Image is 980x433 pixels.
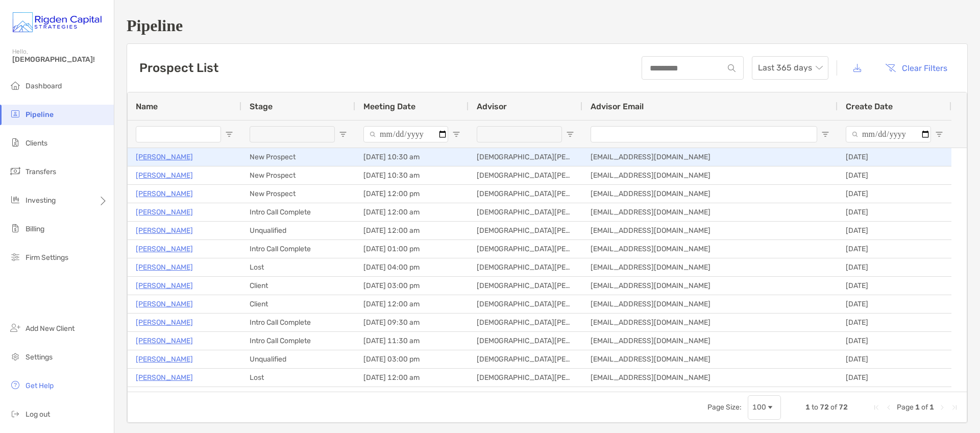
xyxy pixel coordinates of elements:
[846,126,931,142] input: Create Date Filter Input
[9,222,21,234] img: billing icon
[26,196,56,205] span: Investing
[241,350,355,368] div: Unqualified
[241,369,355,387] div: Lost
[838,332,951,350] div: [DATE]
[839,403,848,412] span: 72
[838,350,951,368] div: [DATE]
[355,277,469,295] div: [DATE] 03:00 pm
[355,148,469,166] div: [DATE] 10:30 am
[469,332,582,350] div: [DEMOGRAPHIC_DATA][PERSON_NAME], CFP®
[830,403,837,412] span: of
[250,102,273,111] span: Stage
[477,102,507,111] span: Advisor
[582,240,838,258] div: [EMAIL_ADDRESS][DOMAIN_NAME]
[929,403,934,412] span: 1
[582,203,838,221] div: [EMAIL_ADDRESS][DOMAIN_NAME]
[821,130,829,138] button: Open Filter Menu
[127,16,968,35] h1: Pipeline
[241,240,355,258] div: Intro Call Complete
[26,139,47,148] span: Clients
[26,167,56,176] span: Transfers
[938,403,946,412] div: Next Page
[136,390,193,402] a: [PERSON_NAME]
[582,350,838,368] div: [EMAIL_ADDRESS][DOMAIN_NAME]
[877,57,955,79] button: Clear Filters
[582,387,838,405] div: [EMAIL_ADDRESS][DOMAIN_NAME]
[582,258,838,276] div: [EMAIL_ADDRESS][DOMAIN_NAME]
[136,187,193,200] p: [PERSON_NAME]
[582,369,838,387] div: [EMAIL_ADDRESS][DOMAIN_NAME]
[469,295,582,313] div: [DEMOGRAPHIC_DATA][PERSON_NAME], CFP®
[872,403,880,412] div: First Page
[136,298,193,310] a: [PERSON_NAME]
[728,64,736,72] img: input icon
[355,166,469,184] div: [DATE] 10:30 am
[452,130,460,138] button: Open Filter Menu
[241,166,355,184] div: New Prospect
[136,169,193,182] a: [PERSON_NAME]
[26,110,54,119] span: Pipeline
[838,203,951,221] div: [DATE]
[26,381,54,390] span: Get Help
[805,403,810,412] span: 1
[469,222,582,239] div: [DEMOGRAPHIC_DATA][PERSON_NAME], CFP®
[136,224,193,237] p: [PERSON_NAME]
[915,403,920,412] span: 1
[838,258,951,276] div: [DATE]
[582,295,838,313] div: [EMAIL_ADDRESS][DOMAIN_NAME]
[921,403,928,412] span: of
[885,403,893,412] div: Previous Page
[241,387,355,405] div: Lost
[9,108,21,120] img: pipeline icon
[591,126,817,142] input: Advisor Email Filter Input
[241,222,355,239] div: Unqualified
[950,403,959,412] div: Last Page
[9,407,21,420] img: logout icon
[363,126,448,142] input: Meeting Date Filter Input
[136,206,193,219] a: [PERSON_NAME]
[9,165,21,177] img: transfers icon
[136,279,193,292] p: [PERSON_NAME]
[363,102,415,111] span: Meeting Date
[9,251,21,263] img: firm-settings icon
[582,332,838,350] div: [EMAIL_ADDRESS][DOMAIN_NAME]
[838,277,951,295] div: [DATE]
[136,261,193,274] p: [PERSON_NAME]
[838,166,951,184] div: [DATE]
[469,369,582,387] div: [DEMOGRAPHIC_DATA][PERSON_NAME], CFP®
[136,126,221,142] input: Name Filter Input
[136,102,158,111] span: Name
[136,151,193,163] a: [PERSON_NAME]
[12,4,102,41] img: Zoe Logo
[339,130,347,138] button: Open Filter Menu
[136,243,193,255] a: [PERSON_NAME]
[9,379,21,391] img: get-help icon
[355,203,469,221] div: [DATE] 12:00 am
[9,322,21,334] img: add_new_client icon
[591,102,644,111] span: Advisor Email
[469,350,582,368] div: [DEMOGRAPHIC_DATA][PERSON_NAME], CFP®
[469,148,582,166] div: [DEMOGRAPHIC_DATA][PERSON_NAME], CFP®
[469,277,582,295] div: [DEMOGRAPHIC_DATA][PERSON_NAME], CFP®
[241,185,355,203] div: New Prospect
[582,277,838,295] div: [EMAIL_ADDRESS][DOMAIN_NAME]
[838,295,951,313] div: [DATE]
[582,314,838,331] div: [EMAIL_ADDRESS][DOMAIN_NAME]
[136,371,193,384] p: [PERSON_NAME]
[9,194,21,206] img: investing icon
[582,185,838,203] div: [EMAIL_ADDRESS][DOMAIN_NAME]
[26,324,75,333] span: Add New Client
[9,79,21,91] img: dashboard icon
[838,148,951,166] div: [DATE]
[582,166,838,184] div: [EMAIL_ADDRESS][DOMAIN_NAME]
[355,295,469,313] div: [DATE] 12:00 am
[136,334,193,347] a: [PERSON_NAME]
[846,102,893,111] span: Create Date
[26,253,68,262] span: Firm Settings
